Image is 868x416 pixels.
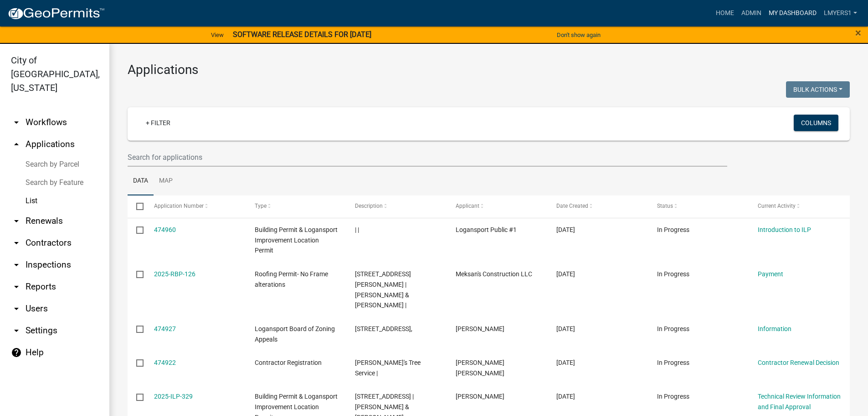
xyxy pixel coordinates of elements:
[255,203,267,209] span: Type
[346,195,447,217] datatable-header-cell: Description
[456,203,479,209] span: Applicant
[556,226,575,233] span: 09/08/2025
[712,5,738,22] a: Home
[820,5,861,22] a: lmyers1
[657,226,689,233] span: In Progress
[11,259,22,270] i: arrow_drop_down
[246,195,346,217] datatable-header-cell: Type
[11,281,22,292] i: arrow_drop_down
[738,5,765,22] a: Admin
[456,325,504,332] span: Guillermo Montalvo
[11,117,22,128] i: arrow_drop_down
[855,27,861,38] button: Close
[456,270,532,278] span: Meksan's Construction LLC
[139,115,178,131] a: + Filter
[255,226,338,254] span: Building Permit & Logansport Improvement Location Permit
[758,325,791,332] a: Information
[207,27,227,42] a: View
[657,325,689,332] span: In Progress
[657,393,689,400] span: In Progress
[548,195,648,217] datatable-header-cell: Date Created
[154,359,176,366] a: 474922
[553,27,604,42] button: Don't show again
[11,237,22,248] i: arrow_drop_down
[657,270,689,278] span: In Progress
[233,30,371,39] strong: SOFTWARE RELEASE DETAILS FOR [DATE]
[758,270,783,278] a: Payment
[355,359,421,377] span: Jay's Tree Service |
[556,203,588,209] span: Date Created
[11,325,22,336] i: arrow_drop_down
[456,359,504,377] span: J. Dolores Solis
[154,167,178,196] a: Map
[758,226,811,233] a: Introduction to ILP
[749,195,850,217] datatable-header-cell: Current Activity
[355,270,411,309] span: 2120 SMEAD ST | Reynoso, Michelle L & Pedro R |
[11,139,22,150] i: arrow_drop_up
[786,81,850,98] button: Bulk Actions
[657,359,689,366] span: In Progress
[11,303,22,314] i: arrow_drop_down
[447,195,548,217] datatable-header-cell: Applicant
[657,203,673,209] span: Status
[556,270,575,278] span: 09/08/2025
[456,226,517,233] span: Logansport Public #1
[556,325,575,332] span: 09/08/2025
[11,216,22,226] i: arrow_drop_down
[855,26,861,39] span: ×
[11,347,22,358] i: help
[154,393,193,400] a: 2025-ILP-329
[355,203,383,209] span: Description
[154,270,195,278] a: 2025-RBP-126
[255,325,335,343] span: Logansport Board of Zoning Appeals
[355,325,412,332] span: 308 E COLFAX ST,
[765,5,820,22] a: My Dashboard
[355,226,359,233] span: | |
[128,62,850,78] h3: Applications
[758,393,841,411] a: Technical Review Information and Final Approval
[255,270,328,288] span: Roofing Permit- No Frame alterations
[128,148,727,167] input: Search for applications
[128,195,145,217] datatable-header-cell: Select
[556,359,575,366] span: 09/08/2025
[145,195,246,217] datatable-header-cell: Application Number
[154,226,176,233] a: 474960
[648,195,749,217] datatable-header-cell: Status
[758,359,839,366] a: Contractor Renewal Decision
[154,325,176,332] a: 474927
[556,393,575,400] span: 09/08/2025
[255,359,322,366] span: Contractor Registration
[128,167,154,196] a: Data
[758,203,796,209] span: Current Activity
[456,393,504,400] span: Michael Ingram
[794,115,838,131] button: Columns
[154,203,204,209] span: Application Number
